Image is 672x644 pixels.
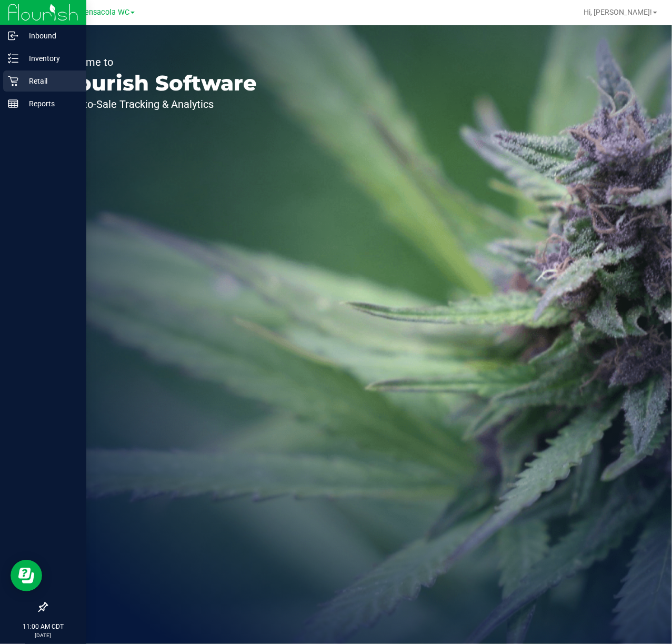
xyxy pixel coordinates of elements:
p: [DATE] [5,631,82,639]
inline-svg: Retail [8,76,18,86]
p: Inventory [18,52,82,65]
span: Pensacola WC [80,8,129,17]
span: Hi, [PERSON_NAME]! [584,8,652,16]
p: Inbound [18,29,82,42]
p: 11:00 AM CDT [5,622,82,631]
p: Retail [18,75,82,87]
iframe: Resource center [11,560,42,591]
inline-svg: Inbound [8,31,18,41]
p: Seed-to-Sale Tracking & Analytics [57,99,257,109]
p: Reports [18,97,82,110]
inline-svg: Reports [8,98,18,109]
inline-svg: Inventory [8,53,18,64]
p: Flourish Software [57,73,257,94]
p: Welcome to [57,57,257,67]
